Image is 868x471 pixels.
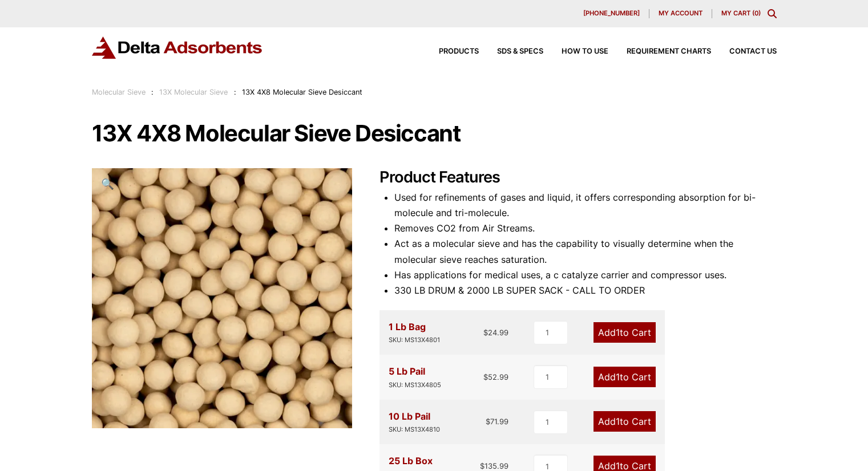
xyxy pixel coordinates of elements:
span: $ [483,372,488,381]
span: [PHONE_NUMBER] [583,10,640,17]
span: $ [483,328,488,337]
div: SKU: MS13X4801 [389,335,440,346]
a: Products [421,48,479,55]
a: View full-screen image gallery [92,168,123,200]
div: SKU: MS13X4805 [389,380,441,391]
span: 1 [616,416,620,427]
a: Add1to Cart [594,322,656,343]
a: SDS & SPECS [479,48,543,55]
div: Toggle Modal Content [768,9,777,18]
li: Used for refinements of gases and liquid, it offers corresponding absorption for bi-molecule and ... [394,190,777,221]
a: My Cart (0) [721,9,761,17]
li: Removes CO2 from Air Streams. [394,221,777,236]
span: : [151,88,154,96]
bdi: 24.99 [483,328,508,337]
div: 5 Lb Pail [389,364,441,390]
a: [PHONE_NUMBER] [574,9,649,18]
div: 1 Lb Bag [389,319,440,346]
span: : [234,88,236,96]
a: Requirement Charts [608,48,711,55]
img: Delta Adsorbents [92,36,263,59]
span: 1 [616,371,620,383]
li: Act as a molecular sieve and has the capability to visually determine when the molecular sieve re... [394,236,777,267]
span: Contact Us [729,48,777,55]
li: Has applications for medical uses, a c catalyze carrier and compressor uses. [394,267,777,283]
h1: 13X 4X8 Molecular Sieve Desiccant [92,121,777,145]
span: Products [439,48,479,55]
a: How to Use [543,48,608,55]
a: Add1to Cart [594,411,656,432]
a: 13X 4X8 Molecular Sieve Desiccant [92,291,352,303]
a: Molecular Sieve [92,88,146,96]
a: My account [649,9,712,18]
a: 13X Molecular Sieve [159,88,228,96]
span: Requirement Charts [627,48,711,55]
img: 13X 4X8 Molecular Sieve Desiccant [92,168,352,428]
span: How to Use [562,48,608,55]
span: 0 [754,9,758,17]
span: 🔍 [101,177,114,190]
a: Add1to Cart [594,367,656,387]
a: Contact Us [711,48,777,55]
h2: Product Features [380,168,777,187]
bdi: 135.99 [480,461,508,470]
span: $ [486,417,490,426]
span: 1 [616,327,620,338]
div: SKU: MS13X4810 [389,424,440,435]
span: My account [659,10,703,17]
bdi: 71.99 [486,417,508,426]
bdi: 52.99 [483,372,508,381]
div: 10 Lb Pail [389,409,440,435]
span: $ [480,461,485,470]
li: 330 LB DRUM & 2000 LB SUPER SACK - CALL TO ORDER [394,283,777,298]
span: SDS & SPECS [497,48,543,55]
span: 13X 4X8 Molecular Sieve Desiccant [242,88,362,96]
